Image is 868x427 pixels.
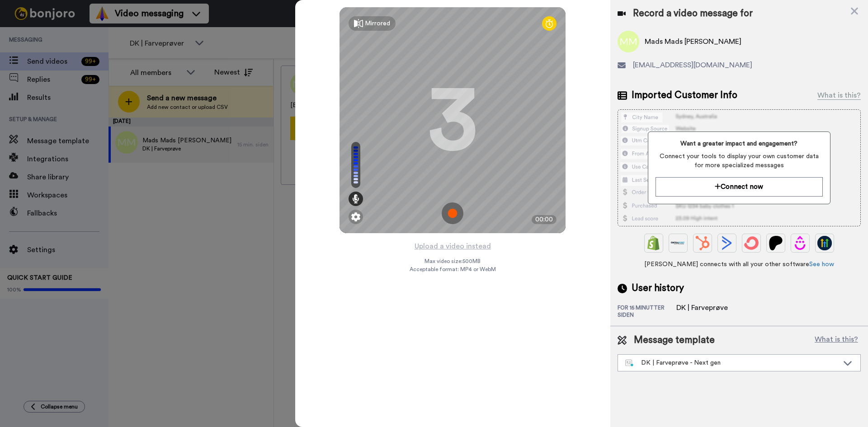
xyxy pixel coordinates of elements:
[632,282,684,295] span: User history
[695,236,710,250] img: Hubspot
[769,236,783,250] img: Patreon
[720,236,734,250] img: ActiveCampaign
[817,236,832,250] img: GoHighLevel
[671,236,685,250] img: Ontraport
[793,236,807,250] img: Drip
[656,152,822,170] span: Connect your tools to display your own customer data for more specialized messages
[812,333,861,347] button: What is this?
[634,333,715,347] span: Message template
[817,90,861,101] div: What is this?
[618,260,861,269] span: [PERSON_NAME] connects with all your other software
[744,236,759,250] img: ConvertKit
[532,215,557,224] div: 00:00
[656,177,822,197] button: Connect now
[633,60,752,70] span: [EMAIL_ADDRESS][DOMAIN_NAME]
[625,358,839,367] div: DK | Farveprøve - Next gen
[351,212,360,221] img: ic_gear.svg
[809,261,834,267] a: See how
[676,302,728,313] div: DK | Farveprøve
[412,240,494,252] button: Upload a video instead
[410,266,496,273] span: Acceptable format: MP4 or WebM
[625,360,634,367] img: nextgen-template.svg
[428,86,477,154] div: 3
[632,89,737,102] span: Imported Customer Info
[442,202,463,224] img: ic_record_start.svg
[656,139,822,148] span: Want a greater impact and engagement?
[646,236,661,250] img: Shopify
[618,304,676,319] div: for 15 minutter siden
[425,258,481,265] span: Max video size: 500 MB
